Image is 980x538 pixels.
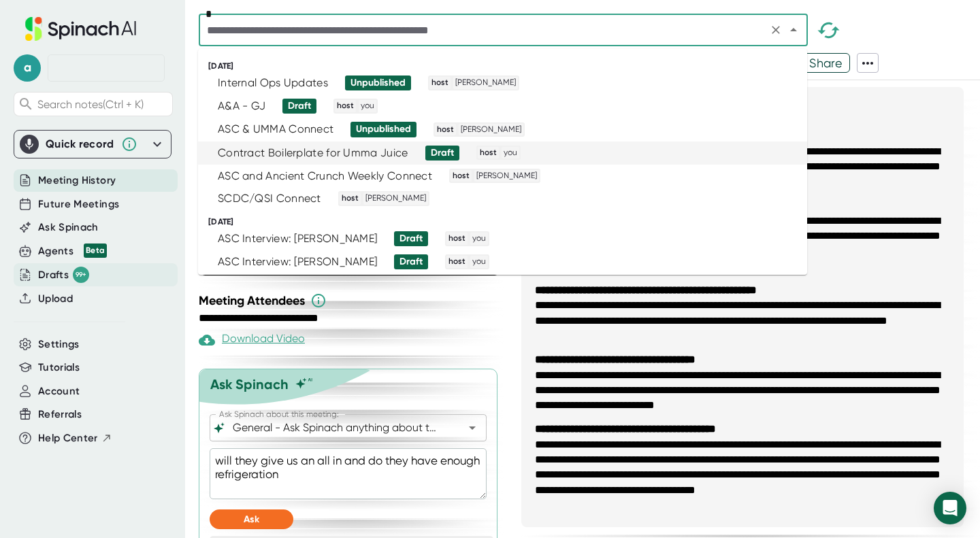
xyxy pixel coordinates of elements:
div: Ask Spinach [210,376,289,392]
span: host [451,170,472,182]
button: Referrals [38,407,82,422]
div: Agents [38,243,107,259]
button: Drafts 99+ [38,267,89,283]
div: Meeting Attendees [199,292,504,309]
div: ASC Interview: [PERSON_NAME] [218,255,377,269]
div: Open Intercom Messenger [934,492,966,524]
div: Draft [431,147,454,159]
span: host [340,192,361,205]
div: SCDC/QSI Connect [218,192,321,205]
div: Draft [399,256,423,268]
span: [PERSON_NAME] [459,124,523,136]
span: Help Center [38,431,98,446]
button: Open [463,418,482,437]
div: ASC and Ancient Crunch Weekly Connect [218,169,432,183]
div: Unpublished [350,77,406,89]
span: host [478,147,499,159]
span: host [429,77,451,89]
span: Share [802,51,849,75]
div: Quick record [46,137,114,151]
input: What can we do to help? [230,418,442,437]
div: 99+ [73,267,89,283]
div: Draft [288,100,311,112]
button: Ask Spinach [38,220,99,235]
div: Internal Ops Updates [218,76,328,90]
div: A&A - GJ [218,99,265,113]
span: Search notes (Ctrl + K) [37,98,144,111]
span: a [14,54,41,82]
div: Contract Boilerplate for Umma Juice [218,146,408,160]
span: host [446,233,468,245]
button: Share [802,53,850,73]
button: Clear [766,20,785,39]
span: [PERSON_NAME] [453,77,518,89]
span: host [335,100,356,112]
div: [DATE] [208,217,807,227]
span: [PERSON_NAME] [474,170,539,182]
button: Upload [38,291,73,307]
button: Settings [38,337,80,352]
span: you [470,256,488,268]
button: Meeting History [38,173,116,188]
span: host [446,256,468,268]
button: Close [784,20,803,39]
div: Quick record [20,131,165,158]
div: Unpublished [356,123,411,135]
span: host [435,124,456,136]
button: Agents Beta [38,243,107,259]
div: ASC & UMMA Connect [218,122,333,136]
button: Future Meetings [38,197,119,212]
span: Ask [244,514,259,525]
button: Help Center [38,431,112,446]
button: Ask [210,509,293,529]
div: Beta [84,243,107,258]
div: Drafts [38,267,89,283]
span: you [359,100,376,112]
span: you [502,147,519,159]
div: Download Video [199,332,305,348]
span: [PERSON_NAME] [363,192,428,205]
button: Tutorials [38,360,80,375]
span: you [470,233,488,245]
textarea: will they give us an all in and do they have enough refrigeration [210,448,487,499]
div: [DATE] [208,61,807,71]
div: Draft [399,233,423,245]
div: ASC Interview: [PERSON_NAME] [218,232,377,246]
button: Account [38,384,80,399]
